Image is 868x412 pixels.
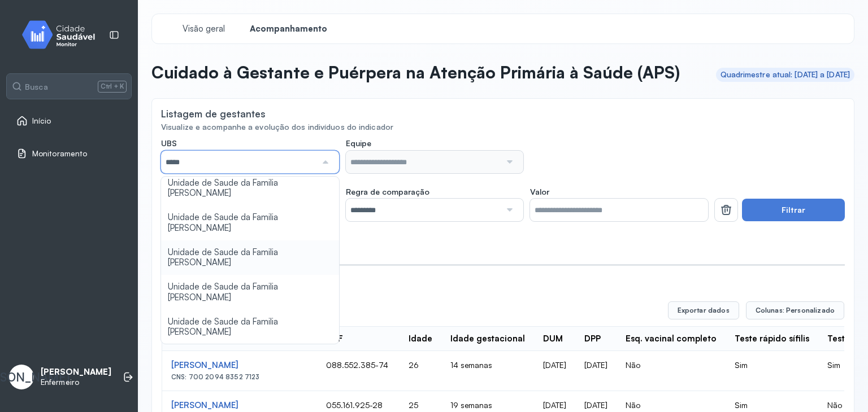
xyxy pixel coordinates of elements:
div: Esq. vacinal completo [626,334,717,344]
button: Filtrar [742,199,845,221]
p: [PERSON_NAME] [41,367,111,378]
div: Idade [409,334,432,344]
p: Cuidado à Gestante e Puérpera na Atenção Primária à Saúde (APS) [151,62,680,82]
td: 088.552.385-74 [317,351,400,391]
span: Busca [25,82,48,92]
div: Visualize e acompanhe a evolução dos indivíduos do indicador [161,122,845,132]
td: Sim [726,351,818,391]
span: Acompanhamento [250,24,327,34]
li: Unidade de Saude da Familia [PERSON_NAME] [161,240,339,275]
div: DPP [584,334,601,344]
span: Equipe [346,138,371,148]
button: Colunas: Personalizado [746,301,844,319]
div: CNS: 700 2094 8352 7123 [171,373,308,381]
li: Unidade de Saude da Familia [PERSON_NAME] [161,171,339,206]
td: 26 [400,351,441,391]
div: Listagem de gestantes [161,108,266,120]
li: Unidade de Saude da Familia [PERSON_NAME] [161,310,339,345]
a: Início [16,115,121,126]
div: [PERSON_NAME] [171,400,308,411]
li: Unidade de Saude da Familia [PERSON_NAME] [161,205,339,240]
td: Não [617,351,726,391]
div: 61 registros encontrados [162,305,659,315]
p: Enfermeiro [41,378,111,387]
td: 14 semanas [441,351,534,391]
td: [DATE] [575,351,617,391]
span: Regra de comparação [346,187,429,197]
span: Ctrl + K [98,81,127,92]
div: [PERSON_NAME] [171,360,308,371]
img: monitor.svg [12,18,114,51]
span: Colunas: Personalizado [756,306,835,315]
span: Visão geral [183,24,225,34]
div: Teste rápido sífilis [735,334,809,344]
span: Valor [530,187,549,197]
div: DUM [543,334,563,344]
span: Início [32,116,51,126]
a: Monitoramento [16,148,121,159]
li: Unidade de Saude da Familia [PERSON_NAME] [161,275,339,310]
div: Idade gestacional [450,334,525,344]
span: Monitoramento [32,149,87,159]
span: UBS [161,138,177,148]
button: Exportar dados [668,301,739,319]
div: Quadrimestre atual: [DATE] a [DATE] [721,70,850,80]
td: [DATE] [534,351,575,391]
